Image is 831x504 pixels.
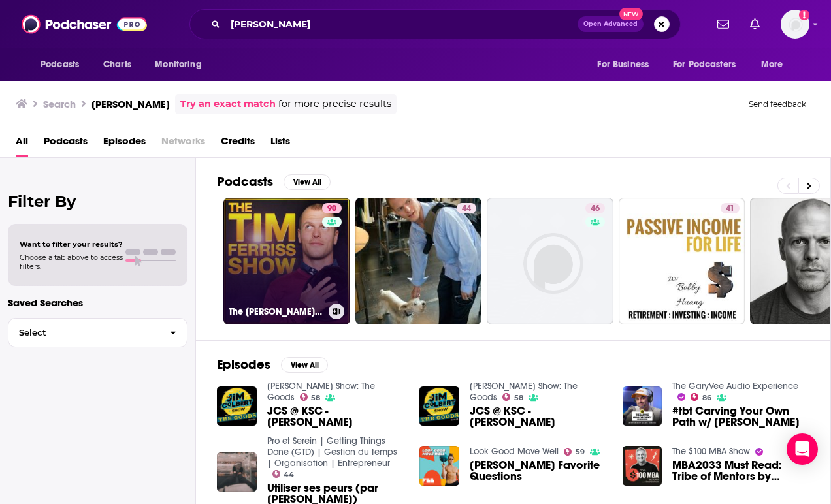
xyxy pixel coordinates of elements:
span: More [761,55,783,74]
button: open menu [664,52,755,77]
span: 46 [591,202,600,215]
a: Show notifications dropdown [745,13,765,35]
h2: Filter By [8,192,187,211]
span: #tbt Carving Your Own Path w/ [PERSON_NAME] [672,405,809,428]
a: PodcastsView All [217,174,331,190]
span: MBA2033 Must Read: Tribe of Mentors by [PERSON_NAME] [672,460,809,482]
a: 58 [300,393,321,401]
span: New [619,8,643,20]
img: JCS @ KSC - Tim Ferris [419,386,459,426]
a: 58 [502,393,523,401]
a: Look Good Move Well [470,446,559,457]
h2: Podcasts [217,174,273,190]
span: For Podcasters [673,55,736,74]
a: 41 [619,198,745,324]
img: JCS @ KSC - Tim Ferris [217,386,257,426]
span: 59 [576,449,585,455]
button: Open AdvancedNew [578,16,644,32]
svg: Add a profile image [799,10,809,20]
img: Podchaser - Follow, Share and Rate Podcasts [22,12,147,37]
img: User Profile [781,10,809,39]
span: 44 [284,472,294,478]
a: Jim Colbert Show: The Goods [470,381,578,403]
span: 44 [462,202,471,215]
span: Monitoring [155,55,201,74]
a: The GaryVee Audio Experience [672,381,798,392]
img: Utiliser ses peurs (par Tim Ferris) [217,452,257,492]
a: EpisodesView All [217,356,328,373]
a: Pro et Serein | Getting Things Done (GTD) | Gestion du temps | Organisation | Entrepreneur [267,435,397,469]
span: Want to filter your results? [20,240,123,249]
img: Tim Ferris’s Favorite Questions [419,446,459,486]
input: Search podcasts, credits, & more... [225,14,578,35]
span: Networks [161,131,205,157]
button: Show profile menu [781,10,809,39]
span: Choose a tab above to access filters. [20,253,123,271]
h3: The [PERSON_NAME] Show [229,306,323,317]
a: MBA2033 Must Read: Tribe of Mentors by Tim Ferris [672,460,809,482]
a: 44 [355,198,482,324]
span: Open Advanced [583,21,638,27]
button: View All [284,174,331,190]
a: Show notifications dropdown [712,13,734,35]
span: 86 [702,395,711,401]
a: 90 [322,203,342,213]
a: Credits [221,131,255,157]
span: Podcasts [41,55,79,74]
span: Charts [103,55,131,74]
a: 44 [272,470,295,478]
button: Select [8,318,187,347]
button: open menu [752,52,800,77]
button: open menu [146,52,218,77]
a: 59 [564,448,585,456]
span: JCS @ KSC - [PERSON_NAME] [267,405,404,428]
a: All [16,131,28,157]
a: 90The [PERSON_NAME] Show [223,198,350,324]
a: Lists [270,131,290,157]
span: for more precise results [278,97,391,112]
a: 41 [721,203,740,213]
span: Logged in as Marketing09 [781,10,809,39]
a: Podcasts [44,131,88,157]
span: 58 [514,395,523,401]
a: Episodes [103,131,146,157]
p: Saved Searches [8,296,187,309]
div: Open Intercom Messenger [787,433,818,465]
span: 41 [726,202,734,215]
button: open menu [588,52,665,77]
img: MBA2033 Must Read: Tribe of Mentors by Tim Ferris [623,446,662,486]
h3: [PERSON_NAME] [91,98,170,110]
a: Try an exact match [180,97,276,112]
img: #tbt Carving Your Own Path w/ Tim Ferris [623,386,662,426]
a: 46 [585,203,605,213]
a: The $100 MBA Show [672,446,750,457]
span: JCS @ KSC - [PERSON_NAME] [470,405,607,428]
a: 86 [691,393,711,401]
span: 58 [311,395,320,401]
a: #tbt Carving Your Own Path w/ Tim Ferris [672,405,809,428]
a: JCS @ KSC - Tim Ferris [267,405,404,428]
a: 46 [487,198,613,324]
a: Jim Colbert Show: The Goods [267,381,375,403]
span: 90 [327,202,336,215]
a: Charts [95,52,139,77]
a: Tim Ferris’s Favorite Questions [470,460,607,482]
span: [PERSON_NAME] Favorite Questions [470,460,607,482]
button: Send feedback [745,99,810,110]
h3: Search [43,98,76,110]
span: Select [8,328,159,337]
h2: Episodes [217,356,270,373]
button: View All [281,357,328,373]
button: open menu [31,52,96,77]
